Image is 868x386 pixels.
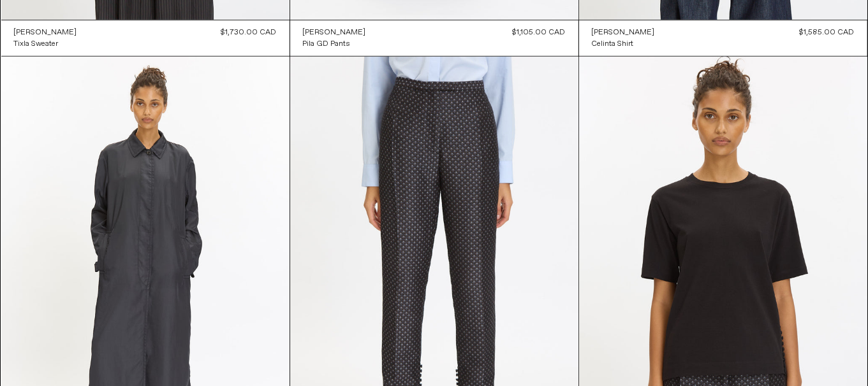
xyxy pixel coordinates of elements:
div: [PERSON_NAME] [303,27,366,38]
div: [PERSON_NAME] [592,27,655,38]
div: Pila GD Pants [303,39,351,50]
div: $1,105.00 CAD [513,27,566,38]
div: Celinta Shirt [592,39,634,50]
div: [PERSON_NAME] [14,27,77,38]
div: Tixla Sweater [14,39,59,50]
a: Celinta Shirt [592,38,655,50]
a: Pila GD Pants [303,38,366,50]
a: [PERSON_NAME] [303,27,366,38]
a: Tixla Sweater [14,38,77,50]
a: [PERSON_NAME] [592,27,655,38]
a: [PERSON_NAME] [14,27,77,38]
div: $1,585.00 CAD [800,27,855,38]
div: $1,730.00 CAD [221,27,277,38]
